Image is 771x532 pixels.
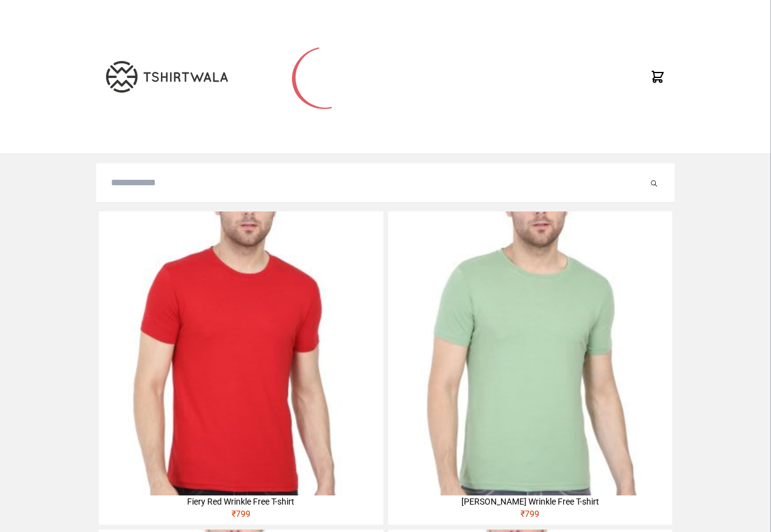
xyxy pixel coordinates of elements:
div: Fiery Red Wrinkle Free T-shirt [99,495,383,508]
img: TW-LOGO-400-104.png [106,61,228,93]
button: Submit your search query. [648,176,660,190]
a: [PERSON_NAME] Wrinkle Free T-shirt₹799 [388,211,672,525]
div: ₹ 799 [388,508,672,525]
img: 4M6A2225-320x320.jpg [99,211,383,495]
img: 4M6A2211-320x320.jpg [388,211,672,495]
a: Fiery Red Wrinkle Free T-shirt₹799 [99,211,383,525]
div: [PERSON_NAME] Wrinkle Free T-shirt [388,495,672,508]
div: ₹ 799 [99,508,383,525]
